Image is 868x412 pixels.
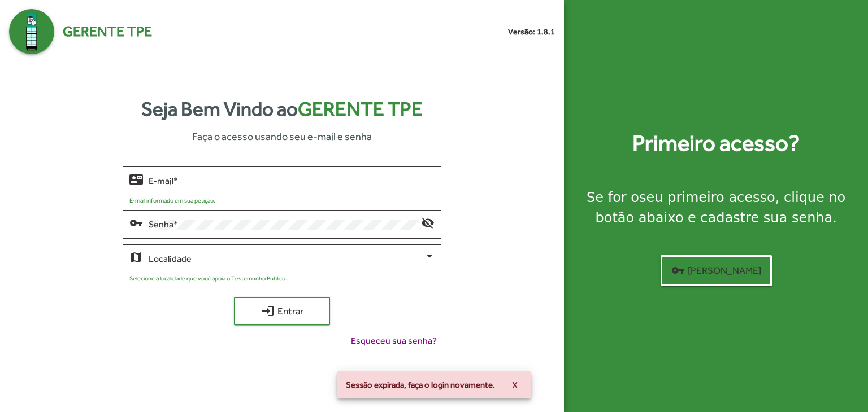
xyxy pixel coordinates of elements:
div: Se for o , clique no botão abaixo e cadastre sua senha. [578,187,854,228]
button: Entrar [234,297,330,325]
mat-icon: vpn_key [129,216,143,229]
img: Logo Gerente [9,9,54,54]
mat-icon: contact_mail [129,172,143,186]
strong: Primeiro acesso? [632,126,800,160]
span: Entrar [244,301,320,321]
span: Faça o acesso usando seu e-mail e senha [192,129,372,144]
mat-hint: E-mail informado em sua petição. [129,197,215,204]
span: Esqueceu sua senha? [351,334,437,348]
span: X [512,375,518,395]
span: Gerente TPE [298,98,423,120]
small: Versão: 1.8.1 [508,26,555,38]
mat-icon: vpn_key [671,264,685,277]
strong: seu primeiro acesso [639,190,775,205]
mat-icon: login [261,304,275,318]
span: Gerente TPE [63,21,152,42]
span: [PERSON_NAME] [671,260,761,280]
mat-icon: visibility_off [421,216,435,229]
mat-icon: map [129,250,143,264]
strong: Seja Bem Vindo ao [141,94,423,124]
button: [PERSON_NAME] [661,255,772,286]
mat-hint: Selecione a localidade que você apoia o Testemunho Público. [129,275,287,282]
button: X [503,375,527,395]
span: Sessão expirada, faça o login novamente. [346,379,495,391]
